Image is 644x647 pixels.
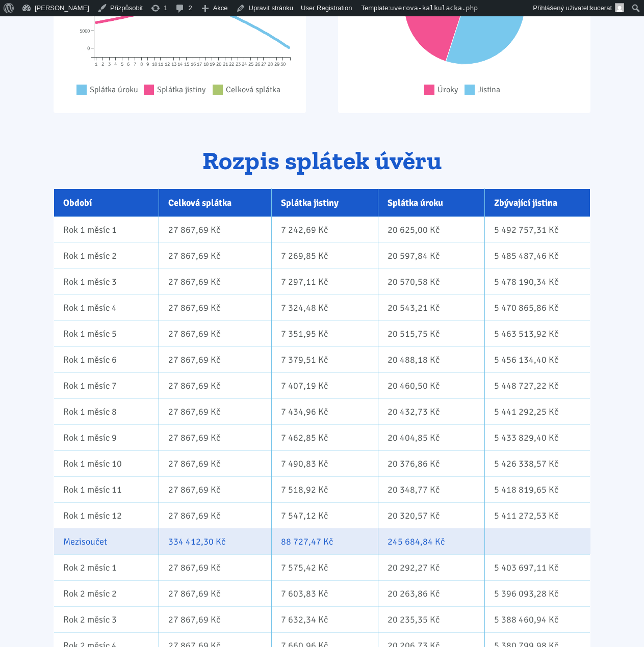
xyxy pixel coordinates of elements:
td: 334 412,30 Kč [159,528,272,554]
td: Rok 1 měsíc 6 [54,346,159,372]
th: Období [54,188,159,217]
tspan: 28 [268,61,273,67]
tspan: 26 [255,61,260,67]
tspan: 9 [146,61,149,67]
td: Rok 1 měsíc 1 [54,217,159,242]
span: kucerat [590,4,612,12]
td: 20 376,86 Kč [378,450,485,476]
td: 20 460,50 Kč [378,372,485,398]
td: 5 492 757,31 Kč [484,217,590,242]
td: Rok 2 měsíc 3 [54,606,159,632]
tspan: 1 [95,61,97,67]
td: 20 235,35 Kč [378,606,485,632]
td: 27 867,69 Kč [159,346,272,372]
tspan: 6 [127,61,130,67]
tspan: 29 [274,61,279,67]
td: 5 403 697,11 Kč [484,554,590,580]
td: 5 456 134,40 Kč [484,346,590,372]
td: 20 570,58 Kč [378,268,485,294]
td: Rok 2 měsíc 1 [54,554,159,580]
td: 27 867,69 Kč [159,476,272,502]
tspan: 5000 [80,28,90,34]
td: 7 518,92 Kč [272,476,378,502]
td: 27 867,69 Kč [159,502,272,528]
tspan: 19 [210,61,215,67]
td: 20 432,73 Kč [378,398,485,424]
span: uverova-kalkulacka.php [390,4,478,12]
td: 27 867,69 Kč [159,424,272,450]
td: 7 379,51 Kč [272,346,378,372]
td: Rok 1 měsíc 5 [54,320,159,346]
td: 27 867,69 Kč [159,580,272,606]
td: 20 263,86 Kč [378,580,485,606]
h2: Rozpis splátek úvěru [54,147,590,175]
td: 27 867,69 Kč [159,320,272,346]
tspan: 0 [87,45,90,51]
td: 27 867,69 Kč [159,372,272,398]
td: 7 407,19 Kč [272,372,378,398]
td: 5 463 513,92 Kč [484,320,590,346]
tspan: 23 [236,61,241,67]
td: Rok 1 měsíc 8 [54,398,159,424]
td: 27 867,69 Kč [159,294,272,320]
td: 5 448 727,22 Kč [484,372,590,398]
td: 20 292,27 Kč [378,554,485,580]
td: 7 462,85 Kč [272,424,378,450]
td: 20 320,57 Kč [378,502,485,528]
tspan: 27 [261,61,266,67]
td: 5 470 865,86 Kč [484,294,590,320]
tspan: 18 [203,61,209,67]
td: 7 269,85 Kč [272,242,378,268]
td: 7 575,42 Kč [272,554,378,580]
td: Rok 1 měsíc 2 [54,242,159,268]
td: 5 396 093,28 Kč [484,580,590,606]
td: 5 478 190,34 Kč [484,268,590,294]
td: 27 867,69 Kč [159,606,272,632]
td: 7 603,83 Kč [272,580,378,606]
td: 5 426 338,57 Kč [484,450,590,476]
td: 27 867,69 Kč [159,242,272,268]
td: 20 515,75 Kč [378,320,485,346]
th: Celková splátka [159,188,272,217]
td: Rok 1 měsíc 3 [54,268,159,294]
td: Rok 2 měsíc 2 [54,580,159,606]
th: Splátka úroku [378,188,485,217]
tspan: 2 [101,61,104,67]
td: 5 441 292,25 Kč [484,398,590,424]
td: 7 632,34 Kč [272,606,378,632]
td: Mezisoučet [54,528,159,554]
tspan: 4 [114,61,117,67]
tspan: 25 [248,61,253,67]
tspan: 3 [108,61,111,67]
td: 27 867,69 Kč [159,217,272,242]
td: Rok 1 měsíc 9 [54,424,159,450]
tspan: 5 [121,61,123,67]
td: 7 351,95 Kč [272,320,378,346]
td: Rok 1 měsíc 4 [54,294,159,320]
tspan: 14 [177,61,183,67]
th: Zbývající jistina [484,188,590,217]
td: 7 242,69 Kč [272,217,378,242]
td: 27 867,69 Kč [159,450,272,476]
tspan: 11 [158,61,163,67]
td: 20 404,85 Kč [378,424,485,450]
tspan: 20 [216,61,221,67]
tspan: 22 [229,61,234,67]
td: 20 597,84 Kč [378,242,485,268]
tspan: 30 [280,61,286,67]
td: 27 867,69 Kč [159,554,272,580]
td: 27 867,69 Kč [159,398,272,424]
td: Rok 1 měsíc 11 [54,476,159,502]
td: 5 418 819,65 Kč [484,476,590,502]
td: 5 433 829,40 Kč [484,424,590,450]
tspan: 13 [171,61,176,67]
td: 20 488,18 Kč [378,346,485,372]
td: 7 297,11 Kč [272,268,378,294]
td: Rok 1 měsíc 12 [54,502,159,528]
tspan: 15 [184,61,189,67]
tspan: 12 [165,61,170,67]
td: 245 684,84 Kč [378,528,485,554]
td: 20 348,77 Kč [378,476,485,502]
td: 7 490,83 Kč [272,450,378,476]
td: 7 434,96 Kč [272,398,378,424]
